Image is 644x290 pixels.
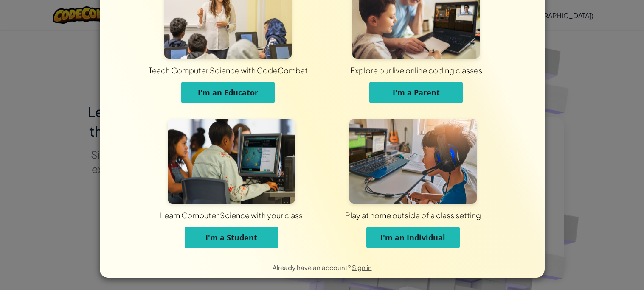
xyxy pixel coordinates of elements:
img: For Students [168,119,295,204]
span: I'm a Parent [393,87,440,98]
button: I'm an Educator [181,82,275,103]
button: I'm a Parent [369,82,463,103]
img: For Individuals [349,119,477,204]
div: Explore our live online coding classes [198,65,635,75]
span: I'm an Individual [380,232,445,243]
button: I'm a Student [185,227,278,248]
a: Sign in [352,263,372,271]
div: Play at home outside of a class setting [204,210,622,220]
span: Already have an account? [273,263,352,271]
button: I'm an Individual [366,227,460,248]
span: I'm a Student [205,232,257,243]
span: I'm an Educator [198,87,258,98]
